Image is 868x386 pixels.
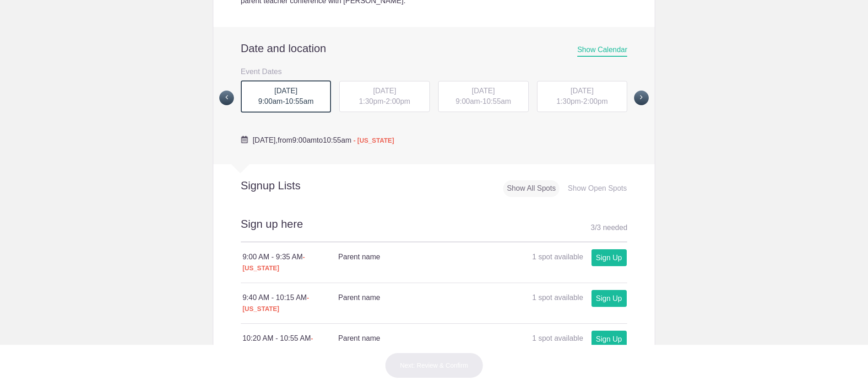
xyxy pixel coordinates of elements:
div: Show Open Spots [564,180,630,197]
a: Sign Up [591,249,627,266]
span: 10:55am [323,136,351,144]
span: 2:00pm [583,97,608,105]
span: [DATE], [253,136,278,144]
span: - [US_STATE] [243,294,309,312]
span: 9:00am [258,97,282,105]
span: 2:00pm [386,97,410,105]
span: - [US_STATE] [243,253,305,272]
div: 9:40 AM - 10:15 AM [243,292,338,314]
span: / [595,224,597,231]
h4: Parent name [338,252,482,263]
span: 1 spot available [532,334,583,342]
span: 10:55am [483,97,511,105]
div: 3 3 needed [591,221,627,235]
div: - [438,81,529,112]
img: Cal purple [241,136,248,143]
span: - [US_STATE] [353,137,394,144]
span: [DATE] [274,87,297,95]
span: 1 spot available [532,253,583,261]
a: Sign Up [591,331,627,348]
div: Show All Spots [503,180,559,197]
h4: Parent name [338,333,482,344]
a: Sign Up [591,290,627,307]
div: - [339,81,430,112]
h2: Sign up here [241,216,628,242]
span: 1:30pm [359,97,383,105]
span: from to [253,136,394,144]
button: [DATE] 1:30pm-2:00pm [537,80,628,113]
span: - [US_STATE] [243,335,313,353]
h3: Event Dates [241,64,628,78]
span: [DATE] [570,87,593,95]
h2: Date and location [241,42,628,55]
span: Show Calendar [577,46,627,57]
h4: Parent name [338,292,482,303]
span: 1 spot available [532,294,583,301]
div: 10:20 AM - 10:55 AM [243,333,338,355]
div: - [241,80,331,113]
div: 9:00 AM - 9:35 AM [243,252,338,273]
span: 9:00am [456,97,480,105]
h2: Signup Lists [213,179,361,193]
div: - [537,81,628,112]
span: 10:55am [285,97,314,105]
span: [DATE] [472,87,495,95]
button: [DATE] 1:30pm-2:00pm [339,80,430,113]
button: [DATE] 9:00am-10:55am [438,80,529,113]
button: Next: Review & Confirm [385,353,483,378]
span: 9:00am [292,136,316,144]
span: 1:30pm [556,97,580,105]
span: [DATE] [373,87,396,95]
button: [DATE] 9:00am-10:55am [240,80,332,113]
